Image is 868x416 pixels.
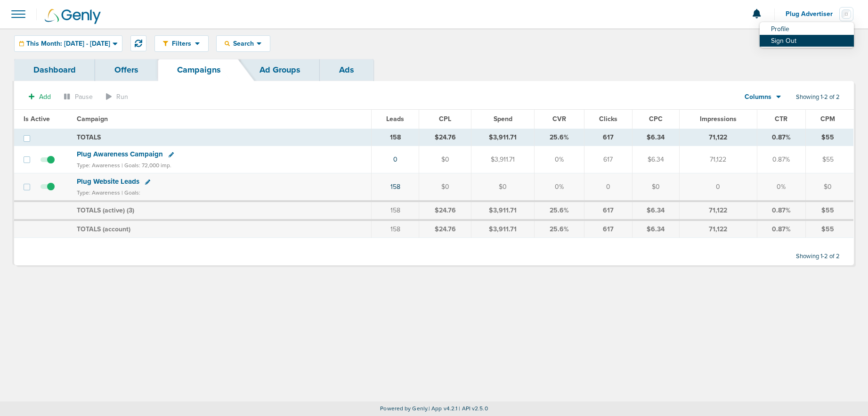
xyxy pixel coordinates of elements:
td: 71,122 [680,201,757,220]
td: TOTALS (account) [71,220,372,238]
td: 158 [372,129,419,146]
span: Profile [771,26,789,33]
td: 71,122 [680,220,757,238]
span: This Month: [DATE] - [DATE] [26,41,110,47]
td: 617 [584,129,632,146]
td: $55 [806,129,853,146]
td: $0 [419,146,471,173]
span: Add [39,93,51,101]
span: CVR [552,115,566,123]
a: Ad Groups [240,59,320,81]
td: 0 [680,173,757,201]
td: $6.34 [632,220,679,238]
td: 0.87% [757,220,806,238]
span: Spend [494,115,512,123]
td: $24.76 [419,220,471,238]
img: Genly [45,9,101,24]
span: Leads [386,115,404,123]
span: | API v2.5.0 [459,405,487,412]
a: Dashboard [14,59,95,81]
span: CPL [439,115,451,123]
span: CPM [820,115,835,123]
button: Add [24,90,56,104]
td: 0 [584,173,632,201]
td: 0.87% [757,146,806,173]
span: Columns [745,92,771,102]
span: 3 [129,206,132,214]
td: TOTALS (active) ( ) [71,201,372,220]
small: | Goals: 72,000 imp. [122,162,171,169]
td: 158 [372,220,419,238]
td: 0.87% [757,129,806,146]
td: 25.6% [535,201,584,220]
td: 0% [757,173,806,201]
td: $3,911.71 [471,146,535,173]
span: Is Active [24,115,50,123]
td: $3,911.71 [471,201,535,220]
a: 158 [390,183,400,191]
td: $6.34 [632,146,679,173]
small: Type: Awareness [77,162,120,169]
span: Plug Website Leads [77,177,139,186]
span: Showing 1-2 of 2 [796,253,840,261]
td: $3,911.71 [471,129,535,146]
td: 617 [584,146,632,173]
td: 71,122 [680,146,757,173]
span: Search [230,40,257,48]
td: 0% [535,173,584,201]
td: $24.76 [419,201,471,220]
span: Plug Awareness Campaign [77,150,163,158]
td: $0 [806,173,853,201]
span: Campaign [77,115,108,123]
td: 71,122 [680,129,757,146]
td: $0 [632,173,679,201]
td: 25.6% [535,220,584,238]
td: 25.6% [535,129,584,146]
td: $6.34 [632,129,679,146]
td: $55 [806,146,853,173]
span: Showing 1-2 of 2 [796,93,840,101]
ul: Plug Advertiser [760,22,854,48]
td: $0 [471,173,535,201]
a: Ads [320,59,373,81]
a: 0 [393,155,397,163]
small: | Goals: [122,189,140,196]
span: CPC [649,115,663,123]
span: Clicks [599,115,617,123]
a: Sign Out [760,35,854,47]
td: $55 [806,201,853,220]
td: TOTALS [71,129,372,146]
span: Plug Advertiser [786,11,839,17]
td: $0 [419,173,471,201]
span: | App v4.2.1 [429,405,457,412]
td: $3,911.71 [471,220,535,238]
td: $55 [806,220,853,238]
td: $6.34 [632,201,679,220]
td: $24.76 [419,129,471,146]
span: CTR [775,115,787,123]
td: 0% [535,146,584,173]
td: 617 [584,201,632,220]
td: 617 [584,220,632,238]
span: Impressions [700,115,737,123]
small: Type: Awareness [77,189,120,196]
a: Campaigns [158,59,240,81]
a: Offers [95,59,158,81]
span: Filters [168,40,195,48]
td: 0.87% [757,201,806,220]
td: 158 [372,201,419,220]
